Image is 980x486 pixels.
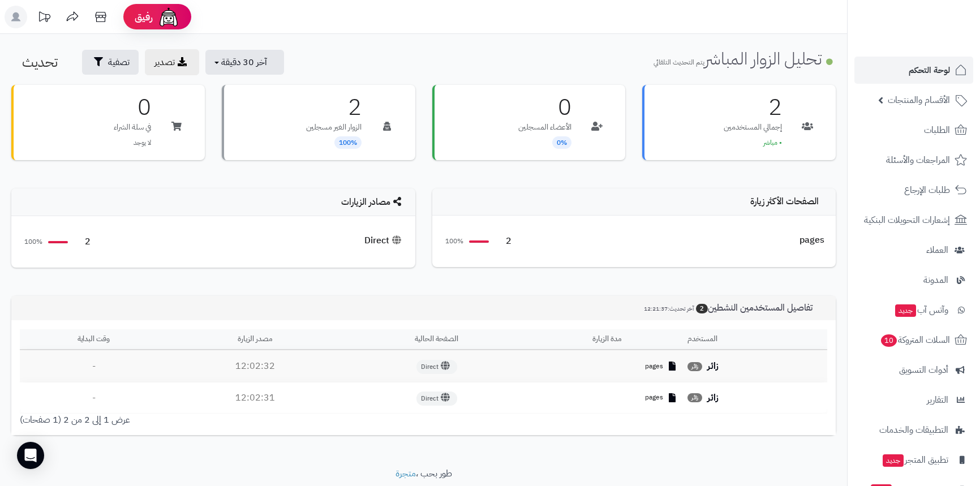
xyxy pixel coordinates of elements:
span: وآتس آب [894,302,948,318]
span: لوحة التحكم [909,62,950,78]
small: آخر تحديث: [644,304,694,313]
td: 12:02:32 [168,351,342,382]
th: مدة الزيارة [531,329,684,350]
span: السلات المتروكة [880,332,950,348]
img: logo-2.png [903,25,969,49]
span: آخر 30 دقيقة [221,55,267,69]
span: 2 [696,304,708,313]
h3: 0 [114,96,151,119]
span: 2 [74,235,91,248]
th: المستخدم [683,329,827,350]
img: ai-face.png [157,6,180,28]
a: العملاء [854,236,973,264]
a: المراجعات والأسئلة [854,147,973,174]
p: الزوار الغير مسجلين [306,122,362,133]
p: إجمالي المستخدمين [724,122,782,133]
span: 12:21:37 [644,304,668,313]
span: زائر [687,362,702,371]
th: مصدر الزيارة [168,329,342,350]
span: جديد [883,454,904,467]
h4: مصادر الزيارات [23,197,404,208]
a: متجرة [396,467,416,480]
span: 100% [444,236,463,246]
span: المراجعات والأسئلة [886,152,950,168]
span: جديد [895,304,916,317]
span: pages [645,362,663,371]
span: - [92,359,96,373]
a: أدوات التسويق [854,356,973,384]
span: لا يوجد [134,137,151,148]
h3: 2 [306,96,362,119]
span: تحديث [22,52,58,72]
a: التقارير [854,386,973,414]
span: أدوات التسويق [899,362,948,378]
span: • مباشر [763,137,782,148]
span: المدونة [923,272,948,288]
a: الطلبات [854,117,973,144]
h4: الصفحات الأكثر زيارة [444,197,825,207]
a: المدونة [854,266,973,294]
a: طلبات الإرجاع [854,177,973,204]
span: زائر [687,393,702,402]
h3: 0 [518,96,571,119]
h1: تحليل الزوار المباشر [654,49,836,68]
span: 2 [495,235,512,248]
span: pages [645,393,663,402]
a: تحديثات المنصة [30,6,58,31]
a: التطبيقات والخدمات [854,416,973,444]
span: 10 [881,334,897,347]
span: رفيق [135,10,153,24]
span: 100% [23,237,42,247]
span: - [92,391,96,405]
a: إشعارات التحويلات البنكية [854,207,973,234]
span: تطبيق المتجر [882,452,948,468]
span: Direct [416,392,457,406]
strong: زائر [707,359,719,373]
span: طلبات الإرجاع [904,182,950,198]
button: آخر 30 دقيقة [205,50,284,75]
span: الطلبات [924,122,950,138]
a: تطبيق المتجرجديد [854,446,973,474]
p: في سلة الشراء [114,122,151,133]
span: 100% [334,136,362,149]
span: التقارير [927,392,948,408]
div: pages [800,234,824,247]
span: 0% [552,136,571,149]
h3: تفاصيل المستخدمين النشطين [635,303,827,313]
div: Direct [364,234,404,247]
div: عرض 1 إلى 2 من 2 (1 صفحات) [11,414,424,427]
div: Open Intercom Messenger [17,442,44,469]
span: الأقسام والمنتجات [888,92,950,108]
span: Direct [416,360,457,374]
span: العملاء [926,242,948,258]
th: وقت البداية [20,329,168,350]
td: 12:02:31 [168,382,342,414]
a: تصدير [145,49,199,75]
th: الصفحة الحالية [342,329,531,350]
strong: زائر [707,391,719,405]
button: تصفية [82,50,139,75]
span: إشعارات التحويلات البنكية [864,212,950,228]
span: تصفية [108,55,130,69]
p: الأعضاء المسجلين [518,122,571,133]
h3: 2 [724,96,782,119]
a: لوحة التحكم [854,57,973,84]
a: السلات المتروكة10 [854,326,973,354]
button: تحديث [13,50,76,75]
a: وآتس آبجديد [854,296,973,324]
small: يتم التحديث التلقائي [654,57,704,67]
span: التطبيقات والخدمات [879,422,948,438]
